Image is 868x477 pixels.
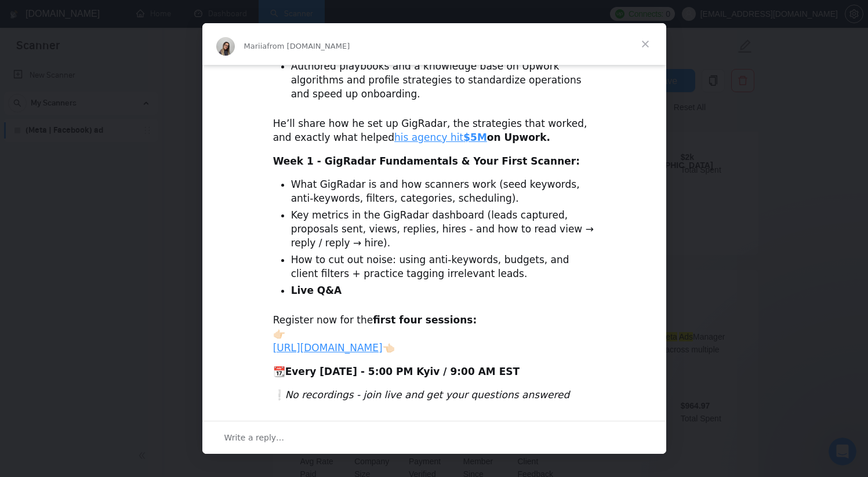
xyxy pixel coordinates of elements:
[291,285,342,296] b: Live Q&A
[487,132,550,143] b: on Upwork.
[291,209,595,250] li: Key metrics in the GigRadar dashboard (leads captured, proposals sent, views, replies, hires - an...
[244,42,267,50] span: Mariia
[273,365,595,379] div: 📆
[394,132,487,143] a: his agency hit$5M
[216,37,235,56] img: Profile image for Mariia
[273,314,595,355] div: Register now for the 👉🏻 👈🏻
[224,430,285,445] span: Write a reply…
[463,132,487,143] b: $5M
[624,23,666,65] span: Close
[273,117,595,145] div: He’ll share how he set up GigRadar, the strategies that worked, and exactly what helped
[273,155,580,167] b: Week 1 - GigRadar Fundamentals & Your First Scanner:
[291,253,595,281] li: How to cut out noise: using anti-keywords, budgets, and client filters + practice tagging irrelev...
[285,389,570,400] i: No recordings - join live and get your questions answered
[373,314,477,326] b: first four sessions:
[291,60,595,101] li: Authored playbooks and a knowledge base on Upwork algorithms and profile strategies to standardiz...
[273,342,383,354] a: [URL][DOMAIN_NAME]
[202,421,666,454] div: Open conversation and reply
[273,388,595,402] div: ❕
[291,178,595,206] li: What GigRadar is and how scanners work (seed keywords, anti-keywords, filters, categories, schedu...
[267,42,350,50] span: from [DOMAIN_NAME]
[285,366,520,377] b: Every [DATE] - 5:00 PM Kyiv / 9:00 AM EST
